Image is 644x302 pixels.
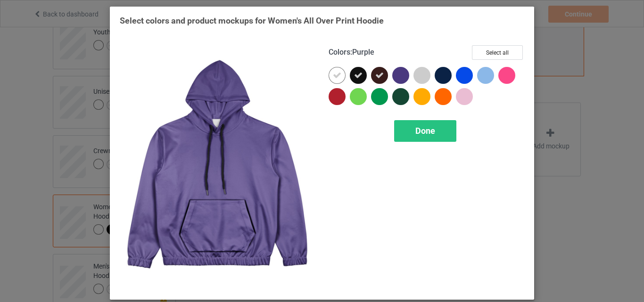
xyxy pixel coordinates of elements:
[472,45,523,60] button: Select all
[352,48,374,57] span: Purple
[329,48,350,57] span: Colors
[329,48,374,57] h4: :
[120,16,384,25] span: Select colors and product mockups for Women's All Over Print Hoodie
[120,45,315,290] img: regular.jpg
[415,126,435,136] span: Done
